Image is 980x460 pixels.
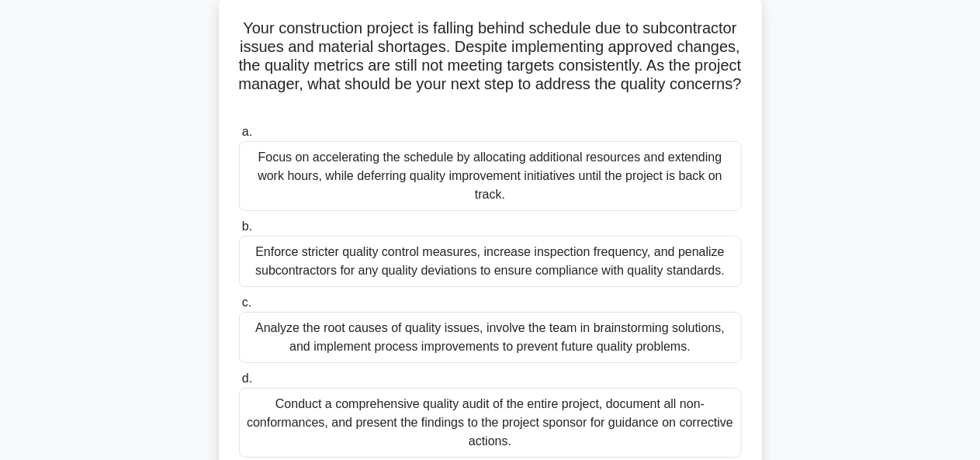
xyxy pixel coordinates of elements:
[239,141,742,211] div: Focus on accelerating the schedule by allocating additional resources and extending work hours, w...
[242,125,252,138] span: a.
[242,220,252,233] span: b.
[239,388,742,458] div: Conduct a comprehensive quality audit of the entire project, document all non-conformances, and p...
[242,296,251,309] span: c.
[239,312,742,363] div: Analyze the root causes of quality issues, involve the team in brainstorming solutions, and imple...
[242,372,252,385] span: d.
[239,236,742,287] div: Enforce stricter quality control measures, increase inspection frequency, and penalize subcontrac...
[237,19,743,113] h5: Your construction project is falling behind schedule due to subcontractor issues and material sho...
